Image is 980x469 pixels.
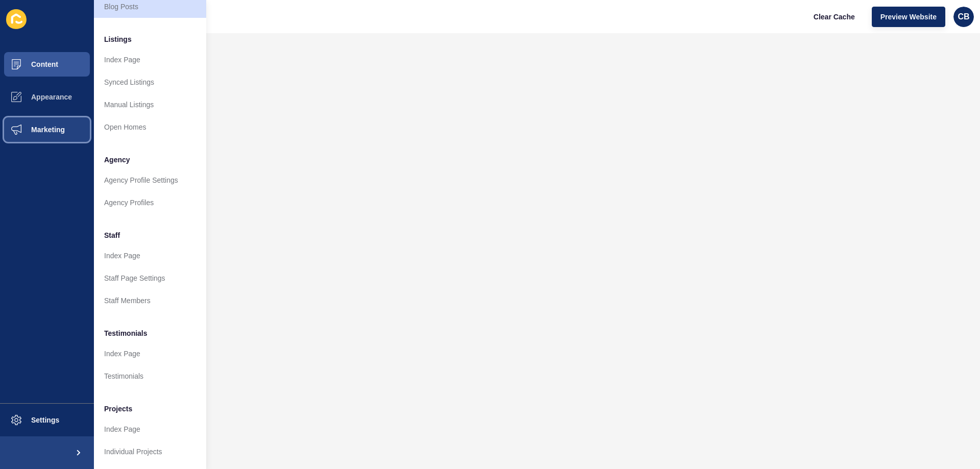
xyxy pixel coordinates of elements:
[94,418,206,440] a: Index Page
[104,155,130,165] span: Agency
[94,116,206,138] a: Open Homes
[104,34,132,44] span: Listings
[958,12,969,22] span: CB
[805,7,864,27] button: Clear Cache
[880,12,937,22] span: Preview Website
[94,440,206,463] a: Individual Projects
[104,328,148,338] span: Testimonials
[94,342,206,365] a: Index Page
[94,267,206,289] a: Staff Page Settings
[104,230,120,240] span: Staff
[872,7,945,27] button: Preview Website
[94,289,206,312] a: Staff Members
[94,169,206,191] a: Agency Profile Settings
[814,12,855,22] span: Clear Cache
[94,244,206,267] a: Index Page
[94,48,206,71] a: Index Page
[104,404,132,414] span: Projects
[94,191,206,214] a: Agency Profiles
[94,93,206,116] a: Manual Listings
[94,71,206,93] a: Synced Listings
[94,365,206,387] a: Testimonials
